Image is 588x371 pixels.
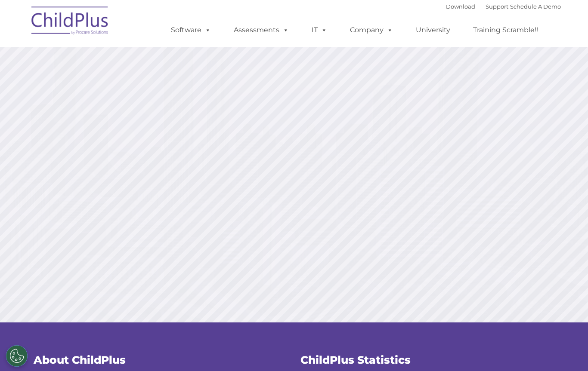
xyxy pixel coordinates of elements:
a: Software [162,21,220,39]
font: | [446,3,561,10]
a: Learn More [399,162,501,188]
a: Company [341,21,402,39]
button: Cookies Settings [6,345,28,367]
a: Assessments [225,21,297,39]
img: ChildPlus by Procare Solutions [27,0,113,43]
span: ChildPlus Statistics [300,353,411,366]
a: Download [446,3,475,10]
a: Support [486,3,508,10]
a: Training Scramble!! [464,21,547,39]
a: Schedule A Demo [510,3,561,10]
span: About ChildPlus [34,353,126,366]
a: University [407,21,459,39]
a: IT [303,21,336,39]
